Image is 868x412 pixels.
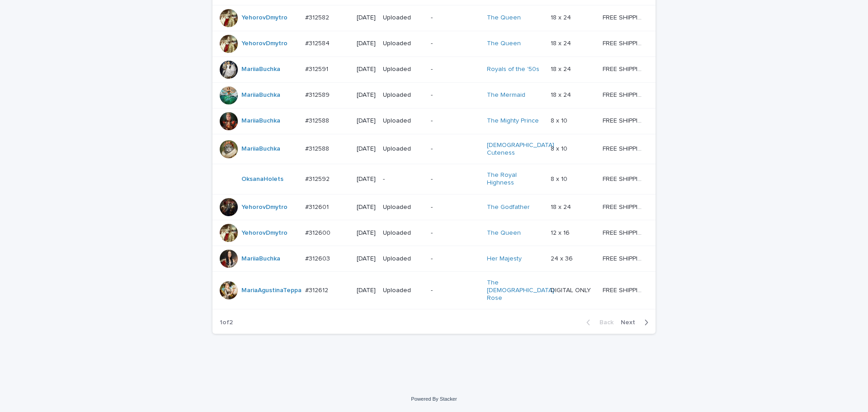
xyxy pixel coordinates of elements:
[305,143,331,153] p: #312588
[212,5,659,31] tr: YehorovDmytro #312582#312582 [DATE]Uploaded-The Queen 18 x 2418 x 24 FREE SHIPPING - preview in 1...
[551,202,573,211] p: 18 x 24
[241,91,280,99] a: MariiaBuchka
[487,14,521,22] a: The Queen
[383,145,424,153] p: Uploaded
[603,174,646,183] p: FREE SHIPPING - preview in 1-2 business days, after your approval delivery will take 5-10 b.d.
[241,40,288,47] a: YehorovDmytro
[305,174,331,183] p: #312592
[431,287,479,294] p: -
[431,66,479,73] p: -
[487,91,525,99] a: The Mermaid
[551,90,573,99] p: 18 x 24
[241,66,280,73] a: MariiaBuchka
[603,115,646,125] p: FREE SHIPPING - preview in 1-2 business days, after your approval delivery will take 5-10 b.d.
[212,57,659,82] tr: MariiaBuchka #312591#312591 [DATE]Uploaded-Royals of the '50s 18 x 2418 x 24 FREE SHIPPING - prev...
[411,396,457,402] a: Powered By Stacker
[603,143,646,153] p: FREE SHIPPING - preview in 1-2 business days, after your approval delivery will take 5-10 b.d.
[487,40,521,47] a: The Queen
[241,145,280,153] a: MariiaBuchka
[551,285,593,294] p: DIGITAL ONLY
[487,117,539,125] a: The Mighty Prince
[603,90,646,99] p: FREE SHIPPING - preview in 1-2 business days, after your approval delivery will take 5-10 b.d.
[212,164,659,194] tr: OksanaHolets #312592#312592 [DATE]--The Royal Highness 8 x 108 x 10 FREE SHIPPING - preview in 1-...
[212,271,659,309] tr: MariaAgustinaTeppa #312612#312612 [DATE]Uploaded-The [DEMOGRAPHIC_DATA] Rose DIGITAL ONLYDIGITAL ...
[212,246,659,271] tr: MariiaBuchka #312603#312603 [DATE]Uploaded-Her Majesty 24 x 3624 x 36 FREE SHIPPING - preview in ...
[551,64,573,73] p: 18 x 24
[603,202,646,211] p: FREE SHIPPING - preview in 1-2 business days, after your approval delivery will take 5-10 b.d.
[431,91,479,99] p: -
[357,66,376,73] p: [DATE]
[383,204,424,211] p: Uploaded
[383,117,424,125] p: Uploaded
[357,255,376,263] p: [DATE]
[487,142,554,157] a: [DEMOGRAPHIC_DATA] Cuteness
[431,175,479,183] p: -
[241,204,288,211] a: YehorovDmytro
[305,253,332,263] p: #312603
[241,229,288,237] a: YehorovDmytro
[383,175,424,183] p: -
[241,14,288,22] a: YehorovDmytro
[431,204,479,211] p: -
[357,204,376,211] p: [DATE]
[241,117,280,125] a: MariiaBuchka
[594,319,613,326] span: Back
[212,194,659,220] tr: YehorovDmytro #312601#312601 [DATE]Uploaded-The Godfather 18 x 2418 x 24 FREE SHIPPING - preview ...
[357,91,376,99] p: [DATE]
[431,14,479,22] p: -
[212,31,659,57] tr: YehorovDmytro #312584#312584 [DATE]Uploaded-The Queen 18 x 2418 x 24 FREE SHIPPING - preview in 1...
[383,255,424,263] p: Uploaded
[383,287,424,294] p: Uploaded
[357,287,376,294] p: [DATE]
[383,91,424,99] p: Uploaded
[603,285,646,294] p: FREE SHIPPING - preview in 1-2 business days, after your approval delivery will take 5-10 b.d.
[603,12,646,22] p: FREE SHIPPING - preview in 1-2 business days, after your approval delivery will take 5-10 b.d.
[551,227,571,237] p: 12 x 16
[487,66,539,73] a: Royals of the '50s
[579,318,617,327] button: Back
[357,175,376,183] p: [DATE]
[241,255,280,263] a: MariiaBuchka
[487,171,543,187] a: The Royal Highness
[431,117,479,125] p: -
[305,90,331,99] p: #312589
[551,174,569,183] p: 8 x 10
[551,115,569,125] p: 8 x 10
[551,12,573,22] p: 18 x 24
[487,204,530,211] a: The Godfather
[241,287,302,294] a: MariaAgustinaTeppa
[212,82,659,108] tr: MariiaBuchka #312589#312589 [DATE]Uploaded-The Mermaid 18 x 2418 x 24 FREE SHIPPING - preview in ...
[603,64,646,73] p: FREE SHIPPING - preview in 1-2 business days, after your approval delivery will take 5-10 b.d.
[357,14,376,22] p: [DATE]
[305,115,331,125] p: #312588
[603,38,646,47] p: FREE SHIPPING - preview in 1-2 business days, after your approval delivery will take 5-10 b.d.
[357,229,376,237] p: [DATE]
[551,143,569,153] p: 8 x 10
[487,255,522,263] a: Her Majesty
[621,319,641,326] span: Next
[305,202,330,211] p: #312601
[431,40,479,47] p: -
[383,229,424,237] p: Uploaded
[357,117,376,125] p: [DATE]
[212,220,659,246] tr: YehorovDmytro #312600#312600 [DATE]Uploaded-The Queen 12 x 1612 x 16 FREE SHIPPING - preview in 1...
[603,253,646,263] p: FREE SHIPPING - preview in 1-2 business days, after your approval delivery will take 5-10 b.d.
[305,227,332,237] p: #312600
[305,64,330,73] p: #312591
[305,38,331,47] p: #312584
[431,229,479,237] p: -
[305,285,330,294] p: #312612
[357,145,376,153] p: [DATE]
[212,108,659,134] tr: MariiaBuchka #312588#312588 [DATE]Uploaded-The Mighty Prince 8 x 108 x 10 FREE SHIPPING - preview...
[241,175,283,183] a: OksanaHolets
[431,255,479,263] p: -
[487,229,521,237] a: The Queen
[551,253,575,263] p: 24 x 36
[617,318,656,327] button: Next
[212,312,240,334] p: 1 of 2
[383,66,424,73] p: Uploaded
[603,227,646,237] p: FREE SHIPPING - preview in 1-2 business days, after your approval delivery will take 5-10 b.d.
[431,145,479,153] p: -
[487,279,554,302] a: The [DEMOGRAPHIC_DATA] Rose
[551,38,573,47] p: 18 x 24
